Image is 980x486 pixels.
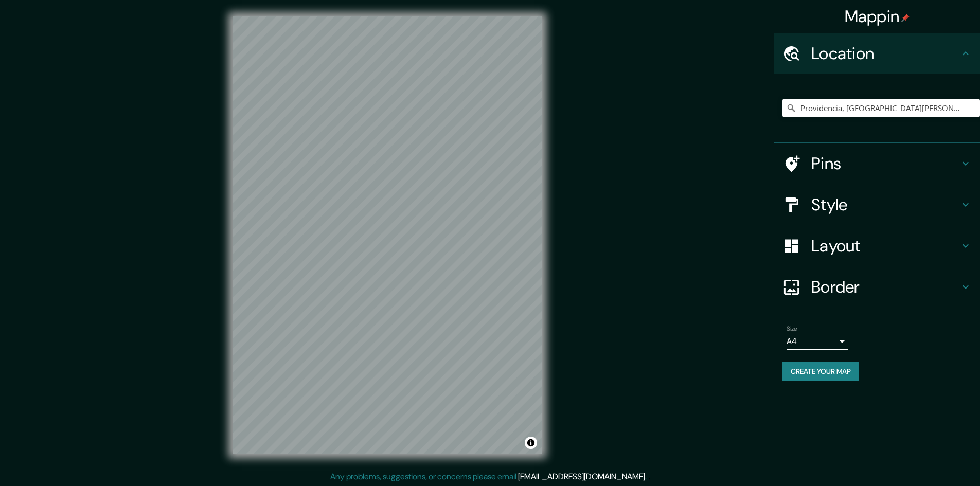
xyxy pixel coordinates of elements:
[774,225,980,266] div: Layout
[811,43,959,64] h4: Location
[774,184,980,225] div: Style
[901,14,910,22] img: pin-icon.png
[233,16,542,454] canvas: Map
[648,471,650,483] div: .
[811,236,959,256] h4: Layout
[888,446,969,475] iframe: Help widget launcher
[647,471,648,483] div: .
[787,333,848,350] div: A4
[787,325,797,333] label: Size
[811,194,959,215] h4: Style
[330,471,647,483] p: Any problems, suggestions, or concerns please email .
[774,143,980,184] div: Pins
[782,99,980,117] input: Pick your city or area
[525,437,537,449] button: Toggle attribution
[845,6,910,27] h4: Mappin
[811,277,959,297] h4: Border
[518,471,645,482] a: [EMAIL_ADDRESS][DOMAIN_NAME]
[782,362,859,381] button: Create your map
[774,33,980,74] div: Location
[811,153,959,174] h4: Pins
[774,266,980,308] div: Border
